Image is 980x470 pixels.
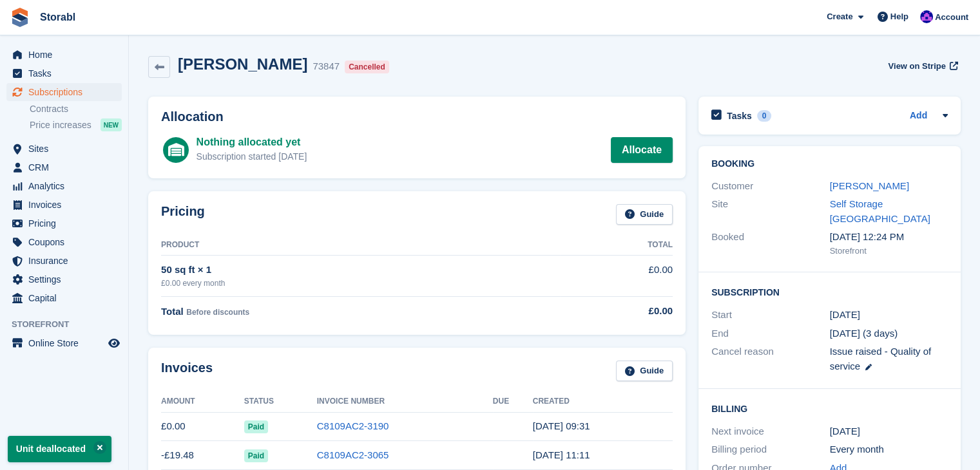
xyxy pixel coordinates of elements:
[161,391,244,412] th: Amount
[711,179,830,194] div: Customer
[711,442,830,457] div: Billing period
[28,270,106,288] span: Settings
[6,158,122,176] a: menu
[312,59,340,74] div: 73847
[711,285,948,298] h2: Subscription
[8,436,111,462] p: Unit deallocated
[830,198,930,224] a: Self Storage [GEOGRAPHIC_DATA]
[6,83,122,101] a: menu
[345,61,389,73] div: Cancelled
[493,391,533,412] th: Due
[727,110,752,122] h2: Tasks
[6,140,122,158] a: menu
[161,263,560,277] div: 50 sq ft × 1
[711,424,830,439] div: Next invoice
[6,270,122,288] a: menu
[830,245,948,258] div: Storefront
[178,55,307,73] h2: [PERSON_NAME]
[30,119,91,131] span: Price increases
[28,64,106,82] span: Tasks
[244,391,317,412] th: Status
[35,6,81,28] a: Storabl
[28,289,106,307] span: Capital
[890,10,908,23] span: Help
[560,235,673,256] th: Total
[616,361,673,382] a: Guide
[28,158,106,176] span: CRM
[161,277,560,289] div: £0.00 every month
[28,233,106,251] span: Coupons
[106,335,122,351] a: Preview store
[6,233,122,251] a: menu
[197,135,307,150] div: Nothing allocated yet
[711,344,830,373] div: Cancel reason
[711,197,830,226] div: Site
[711,326,830,341] div: End
[317,391,493,412] th: Invoice Number
[161,235,560,256] th: Product
[6,334,122,352] a: menu
[12,318,128,331] span: Storefront
[186,308,249,317] span: Before discounts
[28,140,106,158] span: Sites
[101,118,122,131] div: NEW
[6,289,122,307] a: menu
[560,304,673,319] div: £0.00
[30,118,122,132] a: Price increases NEW
[830,308,860,323] time: 2025-02-24 01:00:00 UTC
[935,11,968,24] span: Account
[161,412,244,441] td: £0.00
[244,449,268,462] span: Paid
[920,10,933,23] img: Bailey Hunt
[757,110,772,122] div: 0
[30,103,122,115] a: Contracts
[28,83,106,101] span: Subscriptions
[28,177,106,195] span: Analytics
[830,442,948,457] div: Every month
[533,420,590,431] time: 2025-09-02 08:31:15 UTC
[910,109,927,124] a: Add
[830,424,948,439] div: [DATE]
[161,306,184,317] span: Total
[888,60,945,73] span: View on Stripe
[161,204,205,225] h2: Pricing
[28,334,106,352] span: Online Store
[161,361,213,382] h2: Invoices
[161,441,244,470] td: -£19.48
[827,10,852,23] span: Create
[883,55,961,77] a: View on Stripe
[6,64,122,82] a: menu
[611,137,673,163] a: Allocate
[830,180,909,191] a: [PERSON_NAME]
[830,346,932,371] span: Issue raised - Quality of service
[533,391,673,412] th: Created
[28,46,106,64] span: Home
[711,308,830,323] div: Start
[6,252,122,270] a: menu
[560,256,673,296] td: £0.00
[830,328,898,339] span: [DATE] (3 days)
[6,177,122,195] a: menu
[197,150,307,164] div: Subscription started [DATE]
[711,402,948,415] h2: Billing
[6,46,122,64] a: menu
[533,449,590,460] time: 2025-08-05 10:11:07 UTC
[244,420,268,433] span: Paid
[711,230,830,257] div: Booked
[711,159,948,169] h2: Booking
[28,196,106,214] span: Invoices
[10,8,30,27] img: stora-icon-8386f47178a22dfd0bd8f6a31ec36ba5ce8667c1dd55bd0f319d3a0aa187defe.svg
[6,196,122,214] a: menu
[317,449,389,460] a: C8109AC2-3065
[317,420,389,431] a: C8109AC2-3190
[616,204,673,225] a: Guide
[28,252,106,270] span: Insurance
[28,214,106,232] span: Pricing
[830,230,948,245] div: [DATE] 12:24 PM
[6,214,122,232] a: menu
[161,109,673,124] h2: Allocation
